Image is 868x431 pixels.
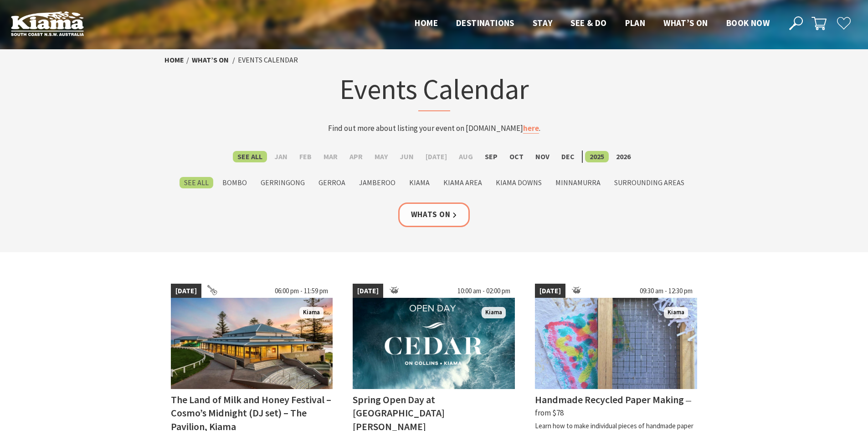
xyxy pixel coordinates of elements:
[585,151,609,162] label: 2025
[491,177,546,188] label: Kiama Downs
[611,151,635,162] label: 2026
[164,55,184,65] a: Home
[192,55,229,65] a: What’s On
[233,151,267,162] label: See All
[256,122,613,135] p: Find out more about listing your event on [DOMAIN_NAME] .
[557,151,579,162] label: Dec
[523,123,539,134] a: here
[256,177,309,188] label: Gerringong
[664,307,688,318] span: Kiama
[482,307,506,318] span: Kiama
[256,71,613,111] h1: Events Calendar
[345,151,367,162] label: Apr
[551,177,605,188] label: Minnamurra
[663,17,708,28] span: What’s On
[453,284,515,298] span: 10:00 am - 02:00 pm
[370,151,392,162] label: May
[535,298,697,389] img: Handmade Paper
[625,17,646,28] span: Plan
[270,284,333,298] span: 06:00 pm - 11:59 pm
[531,151,554,162] label: Nov
[535,393,684,406] h4: Handmade Recycled Paper Making
[11,11,84,36] img: Kiama Logo
[505,151,528,162] label: Oct
[406,16,779,31] nav: Main Menu
[171,284,201,298] span: [DATE]
[171,298,333,389] img: Land of Milk an Honey Festival
[415,17,438,28] span: Home
[299,307,324,318] span: Kiama
[314,177,350,188] label: Gerroa
[319,151,342,162] label: Mar
[635,284,697,298] span: 09:30 am - 12:30 pm
[456,17,514,28] span: Destinations
[610,177,689,188] label: Surrounding Areas
[726,17,770,28] span: Book now
[180,177,213,188] label: See All
[218,177,252,188] label: Bombo
[439,177,487,188] label: Kiama Area
[353,284,383,298] span: [DATE]
[480,151,502,162] label: Sep
[421,151,452,162] label: [DATE]
[535,284,565,298] span: [DATE]
[570,17,606,28] span: See & Do
[533,17,553,28] span: Stay
[270,151,292,162] label: Jan
[395,151,418,162] label: Jun
[354,177,400,188] label: Jamberoo
[454,151,478,162] label: Aug
[405,177,434,188] label: Kiama
[398,203,470,227] a: Whats On
[295,151,316,162] label: Feb
[238,54,298,66] li: Events Calendar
